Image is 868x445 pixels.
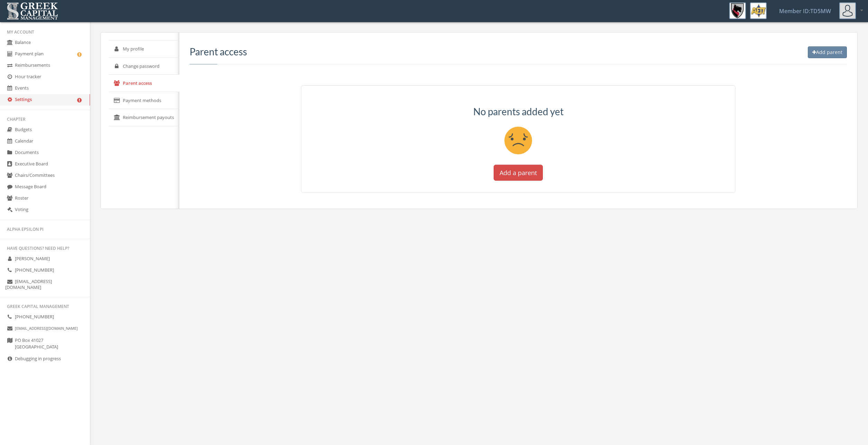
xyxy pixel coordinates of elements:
a: Change password [109,58,179,75]
a: Parent access [109,75,179,92]
a: Member ID: TD5MW [771,0,839,22]
button: Add a parent [494,165,543,181]
button: Add parent [808,46,847,58]
a: Payment methods [109,92,179,109]
span: [PERSON_NAME] [15,255,50,262]
a: Reimbursement payouts [109,109,179,126]
span: PO Box 41027 [GEOGRAPHIC_DATA] [15,337,58,351]
h3: Parent access [190,46,847,57]
small: [EMAIL_ADDRESS][DOMAIN_NAME] [15,326,78,331]
h3: No parents added yet [310,106,727,117]
a: My profile [109,40,179,58]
